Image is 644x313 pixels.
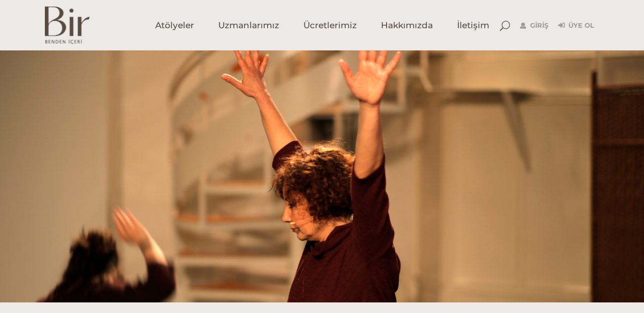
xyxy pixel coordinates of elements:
[457,20,489,31] span: İletişim
[558,20,594,32] a: Üye Ol
[155,20,194,31] span: Atölyeler
[520,20,548,32] a: Giriş
[218,20,279,31] span: Uzmanlarımız
[381,20,433,31] span: Hakkımızda
[303,20,357,31] span: Ücretlerimiz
